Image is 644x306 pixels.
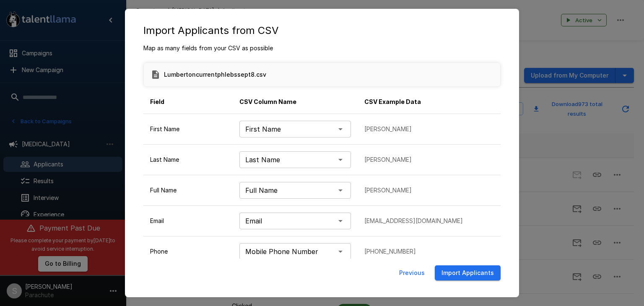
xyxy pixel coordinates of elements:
p: Map as many fields from your CSV as possible [143,44,501,52]
p: Email [150,217,226,225]
div: First Name [239,121,351,137]
button: Import Applicants [435,265,501,281]
button: Previous [396,265,428,281]
p: First Name [150,125,226,133]
p: Full Name [150,186,226,194]
p: Lumbertoncurrentphlebssept8.csv [164,70,266,79]
p: [EMAIL_ADDRESS][DOMAIN_NAME] [364,217,494,225]
th: Field [143,90,233,114]
div: Email [239,213,351,229]
p: Phone [150,247,226,256]
th: CSV Example Data [358,90,501,114]
p: [PERSON_NAME] [364,156,494,164]
p: [PHONE_NUMBER] [364,247,494,256]
p: [PERSON_NAME] [364,125,494,133]
th: CSV Column Name [233,90,358,114]
p: Last Name [150,156,226,164]
div: Last Name [239,151,351,168]
h2: Import Applicants from CSV [133,17,511,44]
p: [PERSON_NAME] [364,186,494,194]
div: Full Name [239,182,351,199]
div: Mobile Phone Number [239,243,351,260]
